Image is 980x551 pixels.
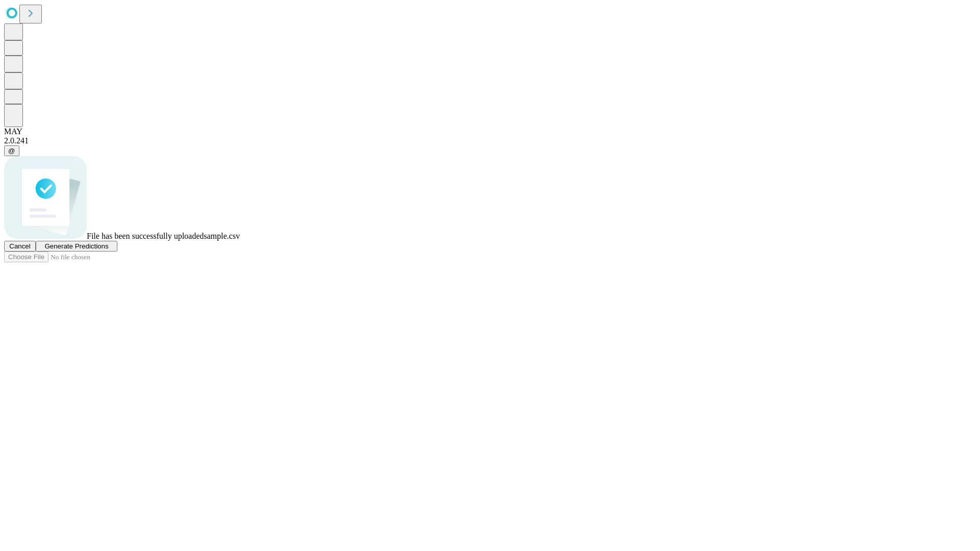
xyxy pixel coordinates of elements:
span: Generate Predictions [44,242,108,250]
div: MAY [4,127,976,136]
span: File has been successfully uploaded [87,232,204,240]
button: Generate Predictions [36,241,117,252]
span: @ [8,147,15,155]
button: Cancel [4,241,36,252]
span: sample.csv [204,232,240,240]
button: @ [4,145,19,156]
span: Cancel [9,242,31,250]
div: 2.0.241 [4,136,976,145]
